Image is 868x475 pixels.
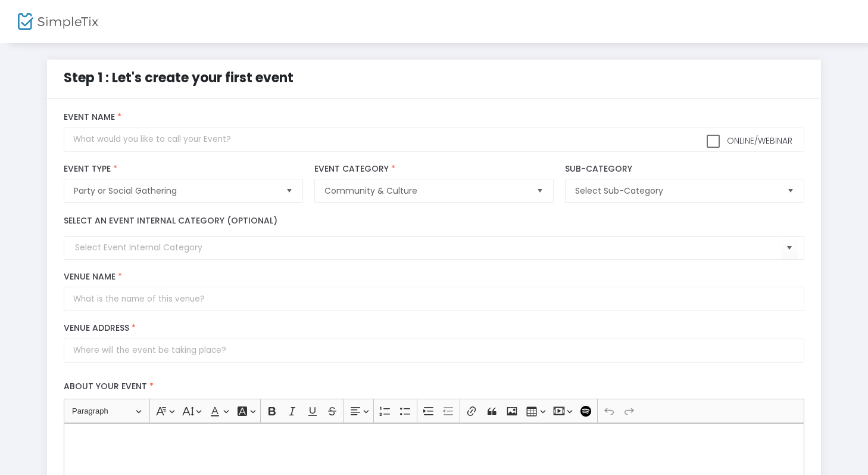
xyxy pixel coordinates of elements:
[64,112,804,123] label: Event Name
[75,241,780,254] input: Select Event Internal Category
[64,272,804,282] label: Venue Name
[64,128,804,152] input: What would you like to call your Event?
[58,375,810,399] label: About your event
[781,236,798,260] button: Select
[324,185,526,197] span: Community & Culture
[565,164,804,175] label: Sub-Category
[64,69,294,87] span: Step 1 : Let's create your first event
[64,215,277,227] label: Select an event internal category (optional)
[575,185,777,197] span: Select Sub-Category
[782,179,799,202] button: Select
[67,402,147,420] button: Paragraph
[725,135,792,147] span: Online/Webinar
[64,287,804,311] input: What is the name of this venue?
[74,185,276,197] span: Party or Social Gathering
[72,404,134,418] span: Paragraph
[281,179,298,202] button: Select
[64,323,804,334] label: Venue Address
[64,164,302,175] label: Event Type
[314,164,553,175] label: Event Category
[64,339,804,363] input: Where will the event be taking place?
[532,179,548,202] button: Select
[64,399,804,423] div: Editor toolbar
